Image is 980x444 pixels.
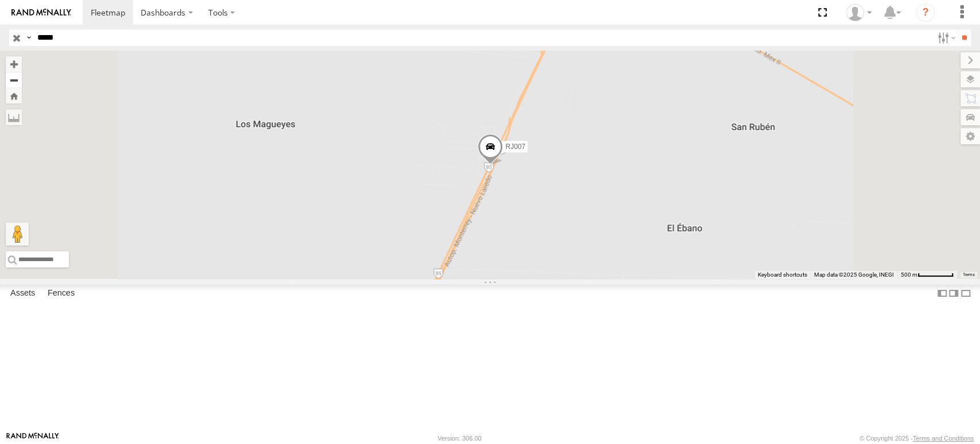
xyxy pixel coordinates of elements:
[814,271,894,278] span: Map data ©2025 Google, INEGI
[5,285,41,301] label: Assets
[933,29,958,46] label: Search Filter Options
[963,273,975,277] a: Terms (opens in new tab)
[960,285,971,301] label: Hide Summary Table
[901,271,917,278] span: 500 m
[437,435,481,442] div: Version: 306.00
[897,271,957,279] button: Map Scale: 500 m per 59 pixels
[6,88,22,104] button: Zoom Home
[936,285,948,301] label: Dock Summary Table to the Left
[842,4,876,21] div: CSR RAJO
[758,271,807,279] button: Keyboard shortcuts
[6,109,22,125] label: Measure
[6,56,22,72] button: Zoom in
[913,435,974,442] a: Terms and Conditions
[960,128,980,144] label: Map Settings
[6,223,29,246] button: Drag Pegman onto the map to open Street View
[6,432,59,444] a: Visit our Website
[6,72,22,88] button: Zoom out
[24,29,33,46] label: Search Query
[11,9,71,17] img: rand-logo.svg
[505,142,525,150] span: RJ007
[42,285,80,301] label: Fences
[916,3,935,22] i: ?
[859,435,974,442] div: © Copyright 2025 -
[948,285,959,301] label: Dock Summary Table to the Right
